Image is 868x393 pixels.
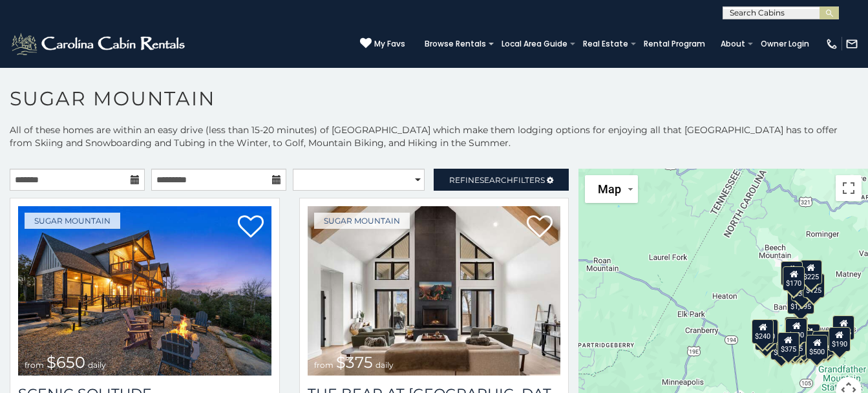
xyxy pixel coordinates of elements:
[714,35,752,53] a: About
[836,175,862,201] button: Toggle fullscreen view
[47,353,85,372] span: $650
[88,360,106,370] span: daily
[376,360,394,370] span: daily
[845,37,858,50] img: mail-regular-white.png
[360,37,405,50] a: My Favs
[374,38,405,50] span: My Favs
[783,266,805,291] div: $170
[637,35,712,53] a: Rental Program
[829,327,851,352] div: $190
[25,360,44,370] span: from
[336,353,373,372] span: $375
[10,31,189,57] img: White-1-2.png
[785,318,807,343] div: $300
[803,273,825,298] div: $125
[800,260,822,284] div: $225
[308,206,561,376] a: The Bear At Sugar Mountain from $375 daily
[833,315,855,340] div: $155
[798,324,820,348] div: $200
[314,213,410,229] a: Sugar Mountain
[18,206,271,376] img: Scenic Solitude
[480,175,513,185] span: Search
[18,206,271,376] a: Scenic Solitude from $650 daily
[778,332,799,357] div: $375
[813,331,835,356] div: $195
[787,290,814,314] div: $1,095
[585,175,638,203] button: Change map style
[25,213,120,229] a: Sugar Mountain
[754,35,816,53] a: Owner Login
[598,182,621,196] span: Map
[418,35,492,53] a: Browse Rentals
[781,261,803,286] div: $240
[308,206,561,376] img: The Bear At Sugar Mountain
[752,319,774,344] div: $240
[785,317,807,341] div: $190
[807,335,829,359] div: $500
[495,35,574,53] a: Local Area Guide
[825,37,838,50] img: phone-regular-white.png
[527,214,553,241] a: Add to favorites
[238,214,264,241] a: Add to favorites
[449,175,545,185] span: Refine Filters
[314,360,333,370] span: from
[577,35,635,53] a: Real Estate
[434,169,569,191] a: RefineSearchFilters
